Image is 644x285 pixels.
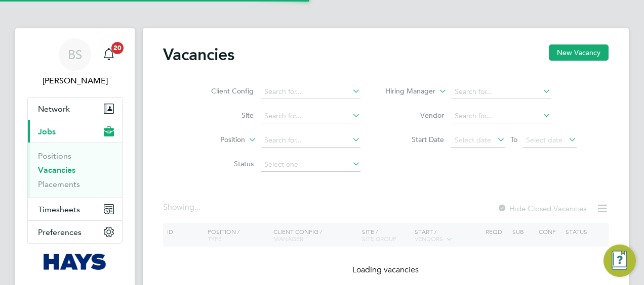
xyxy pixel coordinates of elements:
[38,127,56,136] span: Jobs
[195,86,254,96] label: Client Config
[38,179,80,189] a: Placements
[38,104,70,114] span: Network
[187,135,245,145] label: Position
[163,44,234,65] h2: Vacancies
[451,109,551,123] input: Search for...
[261,109,360,123] input: Search for...
[163,202,203,213] div: Showing
[195,111,254,120] label: Site
[603,245,636,277] button: Engage Resource Center
[549,44,609,61] button: New Vacancy
[261,85,360,99] input: Search for...
[377,86,435,97] label: Hiring Manager
[455,135,491,145] span: Select date
[27,38,123,87] a: BS[PERSON_NAME]
[38,227,82,237] span: Preferences
[28,120,122,142] button: Jobs
[195,159,254,168] label: Status
[111,42,124,54] span: 20
[261,158,360,172] input: Select one
[44,254,107,270] img: hays-logo-retina.png
[38,165,75,175] a: Vacancies
[27,254,123,270] a: Go to home page
[261,133,360,148] input: Search for...
[386,111,444,120] label: Vendor
[68,48,82,61] span: BS
[28,221,122,243] button: Preferences
[28,142,122,198] div: Jobs
[386,135,444,144] label: Start Date
[526,135,562,145] span: Select date
[99,38,119,71] a: 20
[28,98,122,120] button: Network
[507,133,520,146] span: To
[451,85,551,99] input: Search for...
[38,151,71,161] a: Positions
[194,202,200,212] span: ...
[38,205,80,214] span: Timesheets
[27,75,123,87] span: Billy Smith
[28,198,122,220] button: Timesheets
[497,204,586,213] label: Hide Closed Vacancies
